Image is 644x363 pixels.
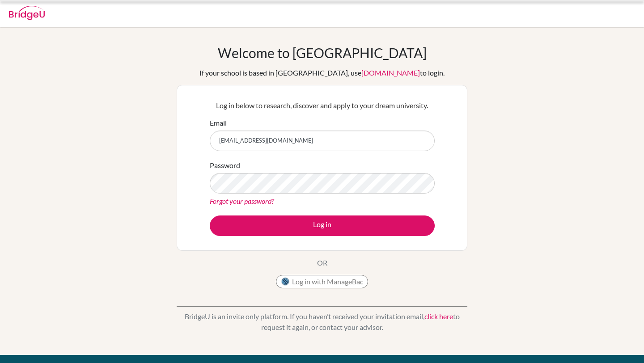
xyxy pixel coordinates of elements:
[276,275,368,288] button: Log in with ManageBac
[424,312,453,321] a: click here
[177,311,467,333] p: BridgeU is an invite only platform. If you haven’t received your invitation email, to request it ...
[218,45,427,61] h1: Welcome to [GEOGRAPHIC_DATA]
[210,197,274,205] a: Forgot your password?
[210,160,240,171] label: Password
[317,257,327,268] p: OR
[361,68,420,77] a: [DOMAIN_NAME]
[210,118,227,128] label: Email
[210,100,435,111] p: Log in below to research, discover and apply to your dream university.
[210,215,435,236] button: Log in
[9,6,45,20] img: Bridge-U
[199,68,445,78] div: If your school is based in [GEOGRAPHIC_DATA], use to login.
